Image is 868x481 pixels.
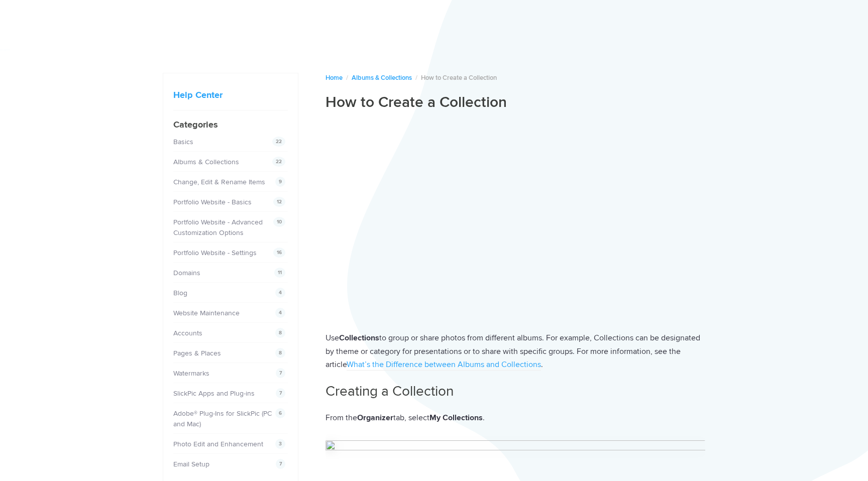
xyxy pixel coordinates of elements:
a: Watermarks [173,369,209,378]
a: Portfolio Website - Advanced Customization Options [173,218,263,237]
h1: How to Create a Collection [325,93,705,112]
span: 10 [273,217,285,227]
span: 4 [275,288,285,298]
span: 22 [272,157,285,167]
a: Adobe® Plug-Ins for SlickPic (PC and Mac) [173,409,272,428]
a: Portfolio Website - Settings [173,249,257,257]
a: Help Center [173,89,223,100]
span: 7 [276,368,285,378]
a: Blog [173,289,187,297]
span: How to Create a Collection [421,74,497,82]
strong: Organizer [357,413,393,423]
span: 7 [276,459,285,469]
a: Change, Edit & Rename Items [173,178,265,186]
a: Email Setup [173,460,209,468]
iframe: 24 How To Create Collections [325,120,705,317]
a: Home [325,74,343,82]
span: / [415,74,417,82]
strong: Collections [339,333,379,343]
h2: Creating a Collection [325,382,705,401]
span: 16 [273,248,285,258]
strong: My Collections [429,413,483,423]
span: 3 [275,439,285,449]
a: Photo Edit and Enhancement [173,440,263,448]
span: 8 [275,328,285,338]
span: 7 [276,388,285,398]
a: Domains [173,269,200,277]
a: Portfolio Website - Basics [173,198,252,206]
span: 4 [275,308,285,318]
h4: Categories [173,118,288,132]
span: 11 [274,268,285,278]
a: SlickPic Apps and Plug-ins [173,389,255,398]
a: Pages & Places [173,349,221,357]
a: Basics [173,138,193,146]
a: Website Maintenance [173,309,240,317]
a: Accounts [173,329,202,337]
span: 22 [272,137,285,147]
a: Albums & Collections [173,158,239,166]
span: 6 [275,408,285,418]
span: 12 [273,197,285,207]
p: Use to group or share photos from different albums. For example, Collections can be designated by... [325,331,705,372]
span: 8 [275,348,285,358]
p: From the tab, select . [325,411,705,425]
a: Albums & Collections [352,74,412,82]
span: 9 [275,177,285,187]
a: What’s the Difference between Albums and Collections [347,359,541,371]
span: / [346,74,348,82]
